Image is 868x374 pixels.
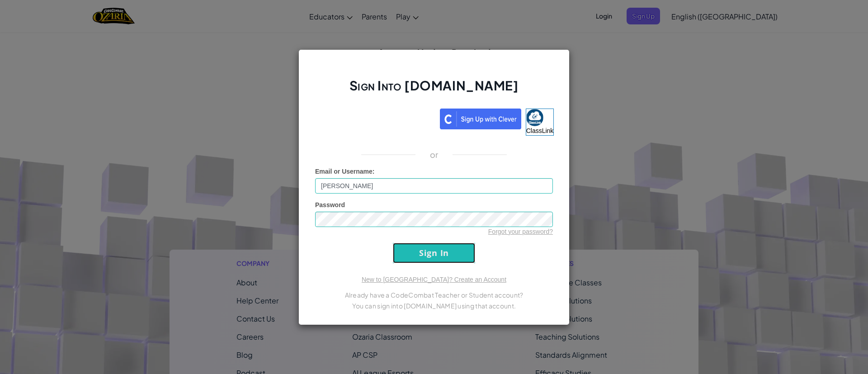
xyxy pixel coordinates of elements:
[488,228,553,235] a: Forgot your password?
[315,300,553,311] p: You can sign into [DOMAIN_NAME] using that account.
[362,276,506,283] a: New to [GEOGRAPHIC_DATA]? Create an Account
[430,149,439,160] p: or
[440,109,521,129] img: clever_sso_button@2x.png
[393,243,475,263] input: Sign In
[526,127,554,134] span: ClassLink
[526,109,543,126] img: classlink-logo-small.png
[315,168,373,175] span: Email or Username
[315,289,553,300] p: Already have a CodeCombat Teacher or Student account?
[315,77,553,103] h2: Sign Into [DOMAIN_NAME]
[315,201,345,208] span: Password
[315,167,375,176] label: :
[310,108,440,128] iframe: Botón Iniciar sesión con Google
